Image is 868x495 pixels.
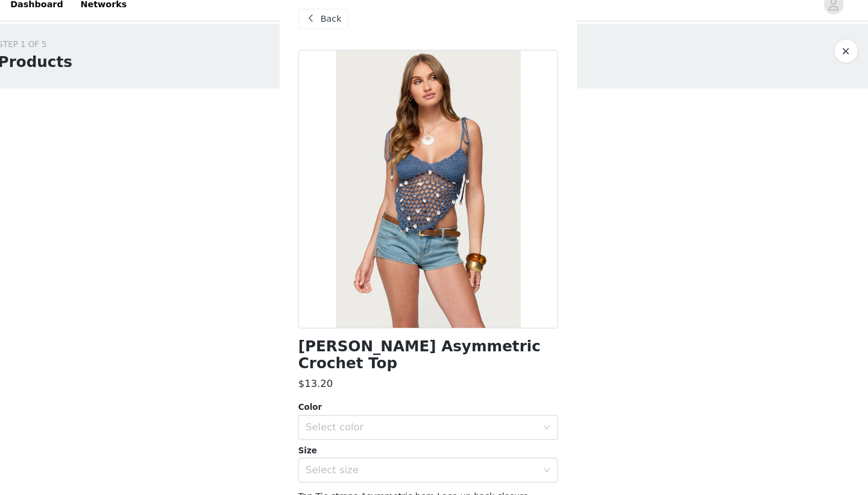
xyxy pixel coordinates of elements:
[307,342,561,374] h1: [PERSON_NAME] Asymmetric Crochet Top
[14,49,87,62] div: STEP 1 OF 5
[315,423,540,435] div: Select color
[307,403,561,415] div: Color
[315,464,540,476] div: Select size
[546,467,553,475] i: icon: down
[87,2,147,30] a: Networks
[307,445,561,458] div: Size
[546,425,553,433] i: icon: down
[19,2,85,30] a: Dashboard
[14,62,87,83] h1: Products
[307,379,341,394] h3: $13.20
[329,24,350,37] span: Back
[823,7,835,26] div: avatar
